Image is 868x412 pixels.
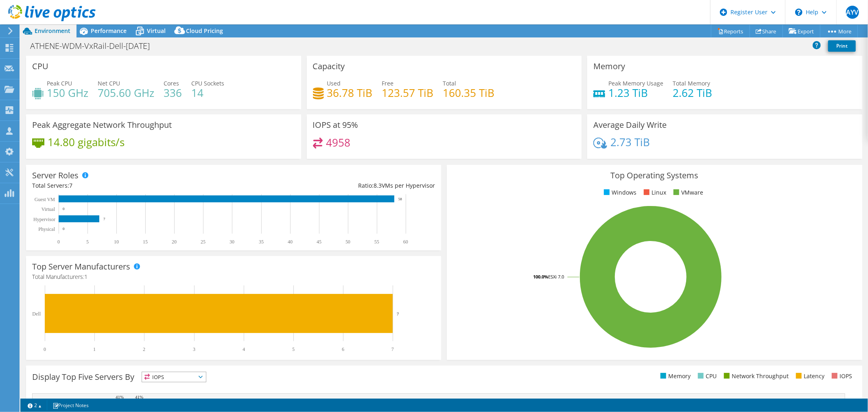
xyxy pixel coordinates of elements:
text: 25 [201,239,206,245]
a: More [820,25,858,37]
h4: 4958 [326,138,350,147]
span: Virtual [147,27,166,35]
h4: 36.78 TiB [327,88,373,97]
text: 15 [143,239,148,245]
text: Guest VM [35,197,55,202]
div: Ratio: VMs per Hypervisor [234,181,435,190]
h3: Top Operating Systems [453,171,856,180]
h4: 2.73 TiB [610,138,650,147]
text: 5 [292,346,295,352]
text: 41% [116,394,124,399]
text: 41% [135,394,143,399]
h4: Total Manufacturers: [32,272,435,281]
text: 7 [103,217,105,221]
h4: 160.35 TiB [443,88,495,97]
li: Memory [658,372,691,381]
text: 55 [374,239,379,245]
h3: Server Roles [32,171,79,180]
span: IOPS [142,372,206,382]
span: Free [382,79,394,87]
text: 20 [172,239,177,245]
span: Total Memory [673,79,710,87]
li: Windows [602,188,636,197]
h4: 123.57 TiB [382,88,434,97]
text: Physical [38,226,55,232]
span: Used [327,79,341,87]
h3: Capacity [313,62,345,71]
text: 58 [398,197,402,201]
text: 60 [403,239,408,245]
a: Project Notes [47,400,94,410]
a: 2 [22,400,47,410]
text: 0 [44,346,46,352]
span: Peak CPU [47,79,72,87]
li: IOPS [830,372,852,381]
h4: 2.62 TiB [673,88,712,97]
li: Network Throughput [722,372,789,381]
text: 0 [57,239,60,245]
text: 35 [259,239,264,245]
text: 30 [230,239,234,245]
span: 8.3 [374,182,382,189]
text: 6 [342,346,344,352]
span: CPU Sockets [191,79,224,87]
h4: 14 [191,88,224,97]
text: 10 [114,239,119,245]
text: 1 [93,346,96,352]
h1: ATHENE-WDM-VxRail-Dell-[DATE] [26,42,162,50]
h3: Average Daily Write [593,121,667,129]
text: 0 [63,207,65,211]
a: Share [750,25,783,37]
h4: 14.80 gigabits/s [48,138,125,147]
text: 5 [86,239,89,245]
text: 40 [288,239,293,245]
h3: Peak Aggregate Network Throughput [32,121,172,129]
span: AYV [846,6,859,19]
li: VMware [671,188,703,197]
span: Cloud Pricing [186,27,223,35]
text: 45 [317,239,321,245]
text: 7 [397,311,399,316]
a: Reports [711,25,750,37]
h4: 1.23 TiB [608,88,663,97]
li: Latency [794,372,824,381]
tspan: ESXi 7.0 [548,274,564,280]
span: Cores [164,79,179,87]
span: Performance [91,27,127,35]
span: Environment [35,27,70,35]
text: 0 [63,227,65,231]
span: Net CPU [98,79,120,87]
span: 7 [69,182,72,189]
h3: CPU [32,62,48,71]
svg: \n [795,9,802,16]
text: Dell [32,311,41,317]
a: Export [783,25,820,37]
a: Print [828,40,856,52]
h3: Memory [593,62,625,71]
h3: IOPS at 95% [313,121,359,129]
li: Linux [642,188,666,197]
span: Total [443,79,457,87]
text: Virtual [42,206,55,212]
span: Peak Memory Usage [608,79,663,87]
h4: 336 [164,88,182,97]
span: 1 [84,273,87,281]
li: CPU [696,372,717,381]
div: Total Servers: [32,181,234,190]
h3: Top Server Manufacturers [32,262,130,271]
text: 3 [193,346,195,352]
text: 7 [391,346,394,352]
text: 2 [143,346,145,352]
h4: 705.60 GHz [98,88,154,97]
text: Hypervisor [33,217,55,222]
text: 50 [345,239,350,245]
tspan: 100.0% [533,274,548,280]
text: 4 [243,346,245,352]
h4: 150 GHz [47,88,88,97]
